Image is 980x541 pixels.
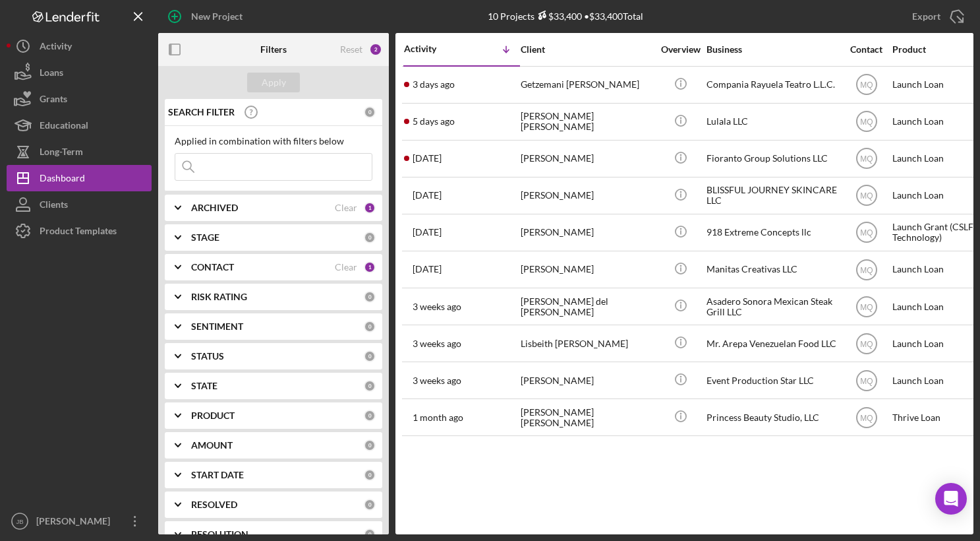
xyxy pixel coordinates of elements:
div: Activity [40,33,72,63]
div: Lisbeith [PERSON_NAME] [521,326,652,361]
button: Loans [7,59,152,86]
div: 1 [364,261,376,273]
button: Long-Term [7,139,152,165]
div: Product Templates [40,218,117,247]
div: [PERSON_NAME] [521,363,652,398]
text: MQ [860,228,873,238]
a: Grants [7,86,152,112]
div: Fioranto Group Solutions LLC [706,141,838,176]
div: Lulala LLC [706,104,838,139]
div: Dashboard [40,165,85,195]
b: PRODUCT [191,410,235,421]
text: JB [16,518,23,525]
time: 2025-08-13 22:44 [413,338,461,349]
text: MQ [860,302,873,311]
time: 2025-08-22 19:16 [413,227,442,238]
text: MQ [860,376,873,385]
time: 2025-08-31 21:17 [413,79,455,90]
div: Overview [656,44,705,55]
div: [PERSON_NAME] [521,215,652,250]
div: 0 [364,469,376,481]
b: SEARCH FILTER [168,107,235,117]
div: Clear [335,203,357,213]
text: MQ [860,339,873,348]
text: MQ [860,80,873,90]
div: BLISSFUL JOURNEY SKINCARE LLC [706,178,838,213]
b: Filters [260,44,287,55]
text: MQ [860,191,873,201]
div: 0 [364,439,376,451]
div: Apply [262,73,286,92]
div: [PERSON_NAME] [33,508,119,538]
time: 2025-08-19 23:36 [413,264,442,274]
div: Loans [40,59,63,89]
button: New Project [158,3,256,30]
time: 2025-08-14 19:05 [413,302,461,312]
text: MQ [860,117,873,127]
div: [PERSON_NAME] del [PERSON_NAME] [521,289,652,324]
button: Activity [7,33,152,59]
div: Contact [842,44,891,55]
div: [PERSON_NAME] [PERSON_NAME] [521,104,652,139]
div: Export [912,3,940,30]
div: Princess Beauty Studio, LLC [706,400,838,435]
div: 0 [364,232,376,243]
b: RESOLUTION [191,529,248,540]
b: RISK RATING [191,292,247,302]
div: 10 Projects • $33,400 Total [488,11,643,22]
button: Clients [7,191,152,218]
div: 0 [364,499,376,511]
div: [PERSON_NAME] [521,252,652,287]
text: MQ [860,413,873,422]
b: STAGE [191,232,219,243]
div: Getzemani [PERSON_NAME] [521,67,652,102]
text: MQ [860,265,873,274]
div: Reset [340,44,362,55]
button: Export [899,3,973,30]
b: AMOUNT [191,440,233,451]
div: [PERSON_NAME] [521,141,652,176]
div: Clear [335,262,357,272]
div: Educational [40,112,88,142]
button: Product Templates [7,218,152,244]
b: CONTACT [191,262,234,272]
div: $33,400 [534,11,582,22]
b: ARCHIVED [191,203,238,213]
div: Clients [40,191,68,221]
div: 0 [364,106,376,118]
div: Long-Term [40,139,83,168]
div: Client [521,44,652,55]
time: 2025-08-29 17:57 [413,116,455,127]
div: 918 Extreme Concepts llc [706,215,838,250]
time: 2025-08-25 20:36 [413,190,442,201]
div: 0 [364,380,376,392]
time: 2025-07-23 17:09 [413,412,463,423]
div: 0 [364,528,376,540]
button: JB[PERSON_NAME] [7,508,152,534]
div: 0 [364,410,376,422]
div: 0 [364,291,376,303]
div: Manitas Creativas LLC [706,252,838,287]
b: SENTIMENT [191,321,243,332]
div: Open Intercom Messenger [935,483,967,515]
div: Business [706,44,838,55]
div: 0 [364,321,376,333]
button: Dashboard [7,165,152,191]
time: 2025-08-28 02:47 [413,153,442,164]
div: Grants [40,86,67,115]
div: 1 [364,202,376,214]
div: 2 [369,43,382,56]
button: Apply [247,73,300,92]
div: Asadero Sonora Mexican Steak Grill LLC [706,289,838,324]
text: MQ [860,154,873,164]
div: New Project [191,3,243,30]
div: [PERSON_NAME] [PERSON_NAME] [521,400,652,435]
div: Activity [404,44,462,54]
button: Educational [7,112,152,139]
b: START DATE [191,470,244,480]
